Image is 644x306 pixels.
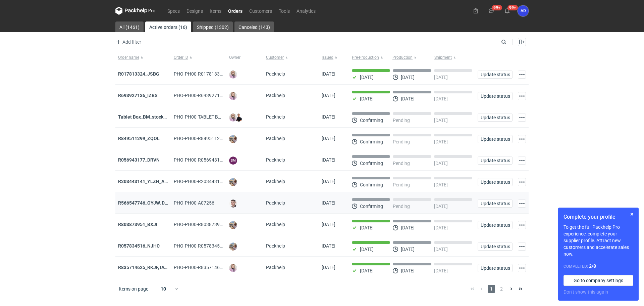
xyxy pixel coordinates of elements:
[266,200,285,206] span: Packhelp
[118,200,277,206] strong: R566547746_OYJW, DJBN, GRPP, KNRI, OYBW, UUIL
[119,286,148,292] span: Items on page
[246,7,275,15] a: Customers
[322,136,335,141] span: 25/09/2025
[322,179,335,184] span: 23/09/2025
[360,268,374,273] p: [DATE]
[174,200,214,206] span: PHO-PH00-A07256
[174,55,188,60] span: Order ID
[322,200,335,206] span: 19/09/2025
[478,157,513,165] button: Update status
[518,5,529,16] button: AD
[118,157,160,163] a: R056943177_DRVN
[360,161,383,166] p: Confirming
[229,243,237,251] img: Michał Palasek
[518,5,529,16] div: Anita Dolczewska
[393,139,410,144] p: Pending
[393,182,410,187] p: Pending
[563,213,633,221] h1: Complete your profile
[478,221,513,229] button: Update status
[183,7,206,15] a: Designs
[518,135,526,143] button: Actions
[360,247,374,252] p: [DATE]
[115,52,171,63] button: Order name
[481,180,509,184] span: Update status
[518,243,526,251] button: Actions
[478,243,513,251] button: Update status
[481,201,509,206] span: Update status
[115,7,156,15] svg: Packhelp Pro
[266,71,285,77] span: Packhelp
[518,178,526,186] button: Actions
[118,179,175,184] a: R203443141_YLZH_AHYW
[266,179,285,184] span: Packhelp
[266,243,285,249] span: Packhelp
[478,135,513,143] button: Update status
[488,285,495,293] span: 1
[393,161,410,166] p: Pending
[518,157,526,165] button: Actions
[563,275,633,286] a: Go to company settings
[322,55,333,60] span: Issued
[478,92,513,100] button: Update status
[360,204,383,209] p: Confirming
[434,268,448,273] p: [DATE]
[481,266,509,270] span: Update status
[118,243,160,249] a: R057834516_NJHC
[266,93,285,98] span: Packhelp
[174,93,237,98] span: PHO-PH00-R693927136_IZBS
[502,5,513,16] button: 99+
[229,71,237,79] img: Klaudia Wiśniewska
[266,265,285,270] span: Packhelp
[518,221,526,229] button: Actions
[153,284,174,294] div: 10
[266,157,285,163] span: Packhelp
[401,75,415,80] p: [DATE]
[360,96,374,101] p: [DATE]
[322,71,335,77] span: 25/09/2025
[174,243,239,249] span: PHO-PH00-R057834516_NJHC
[391,52,433,63] button: Production
[393,118,410,123] p: Pending
[322,243,335,249] span: 16/09/2025
[263,52,319,63] button: Customer
[481,244,509,249] span: Update status
[518,264,526,272] button: Actions
[401,247,415,252] p: [DATE]
[206,7,225,15] a: Items
[563,224,633,257] p: To get the full Packhelp Pro experience, complete your supplier profile. Attract new customers an...
[360,75,374,80] p: [DATE]
[229,114,237,122] img: Klaudia Wiśniewska
[434,139,448,144] p: [DATE]
[518,92,526,100] button: Actions
[193,21,233,32] a: Shipped (1302)
[174,114,273,120] span: PHO-PH00-TABLET-BOX_BM_STOCK_TEST-RUN
[174,179,254,184] span: PHO-PH00-R203443141_YLZH_AHYW
[481,72,509,77] span: Update status
[434,182,448,187] p: [DATE]
[229,221,237,229] img: Michał Palasek
[481,94,509,98] span: Update status
[434,204,448,209] p: [DATE]
[518,71,526,79] button: Actions
[393,204,410,209] p: Pending
[322,157,335,163] span: 25/09/2025
[498,285,505,293] span: 2
[229,157,237,165] figcaption: SM
[360,225,374,230] p: [DATE]
[229,55,240,60] span: Owner
[225,7,246,15] a: Orders
[481,223,509,227] span: Update status
[392,55,413,60] span: Production
[434,118,448,123] p: [DATE]
[401,268,415,273] p: [DATE]
[275,7,293,15] a: Tools
[235,114,243,122] img: Tomasz Kubiak
[229,92,237,100] img: Klaudia Wiśniewska
[234,21,274,32] a: Canceled (143)
[434,75,448,80] p: [DATE]
[293,7,319,15] a: Analytics
[114,38,142,46] button: Add filter
[229,264,237,272] img: Klaudia Wiśniewska
[518,200,526,208] button: Actions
